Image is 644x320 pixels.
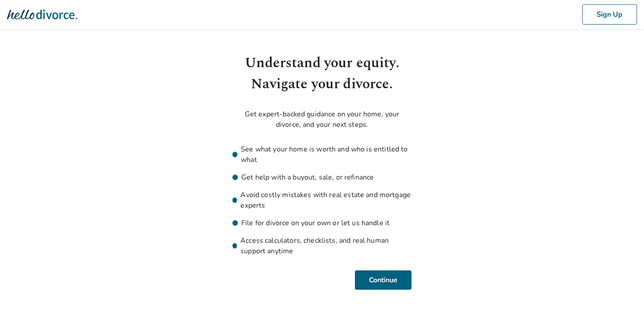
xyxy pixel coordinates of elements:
button: Sign Up [582,4,637,25]
button: Continue [355,270,411,290]
img: Hello Divorce Logo [7,6,77,23]
li: File for divorce on your own or let us handle it [233,218,411,228]
li: See what your home is worth and who is entitled to what [233,144,411,165]
li: Access calculators, checklists, and real human support anytime [233,235,411,256]
p: Get expert-backed guidance on your home, your divorce, and your next steps. [233,109,411,130]
li: Avoid costly mistakes with real estate and mortgage experts [233,190,411,211]
li: Get help with a buyout, sale, or refinance [233,172,411,183]
h1: Understand your equity. Navigate your divorce. [233,53,411,95]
